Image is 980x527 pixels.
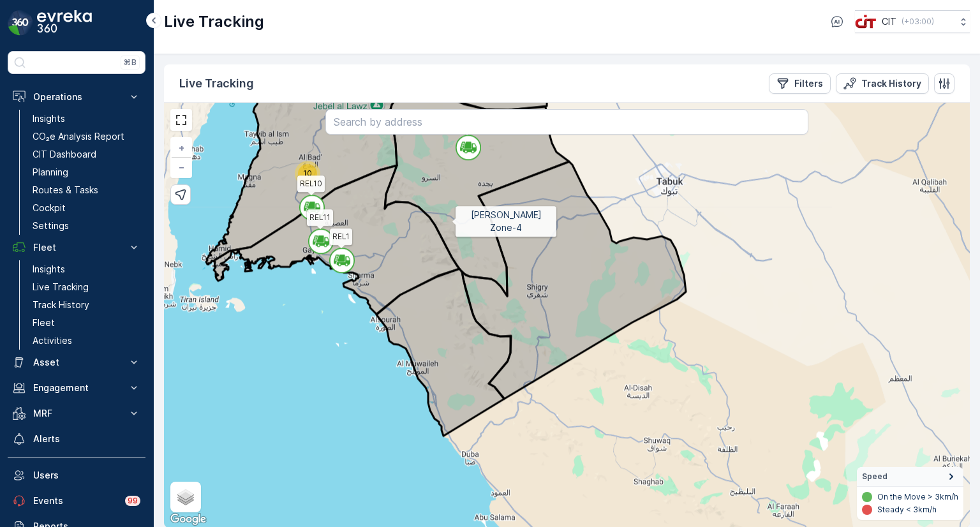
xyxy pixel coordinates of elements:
a: View Fullscreen [172,110,191,130]
button: Engagement [8,375,145,401]
p: Live Tracking [33,281,89,293]
button: Asset [8,350,145,375]
span: + [179,142,184,153]
button: MRF [8,401,145,426]
a: Cockpit [27,199,145,217]
p: Steady < 3km/h [877,505,937,515]
a: Routes & Tasks [27,181,145,199]
p: Engagement [33,382,120,394]
p: Operations [33,91,120,103]
p: Live Tracking [164,11,264,32]
a: Settings [27,217,145,235]
p: Settings [33,219,69,232]
button: Fleet [8,235,145,260]
p: Cockpit [33,202,66,214]
a: Layers [172,483,200,511]
a: Activities [27,332,145,350]
a: Users [8,463,145,488]
input: Search by address [325,109,809,135]
p: Insights [33,112,65,125]
a: Planning [27,163,145,181]
a: Zoom Out [172,158,191,177]
div: 10 [295,161,320,186]
button: CIT(+03:00) [855,10,970,33]
a: Track History [27,296,145,314]
span: 10 [303,168,312,178]
a: Live Tracking [27,278,145,296]
p: Planning [33,166,68,179]
p: 99 [128,496,138,506]
span: − [179,161,185,172]
p: Fleet [33,241,120,254]
p: Filters [794,77,823,90]
p: ( +03:00 ) [902,17,934,27]
p: Live Tracking [179,75,254,93]
img: logo [8,10,33,36]
p: CIT Dashboard [33,148,96,161]
p: Users [33,469,140,482]
p: On the Move > 3km/h [877,492,958,502]
p: Asset [33,356,120,369]
a: Events99 [8,488,145,514]
p: Routes & Tasks [33,184,98,197]
p: Activities [33,334,72,347]
a: Alerts [8,426,145,452]
p: Fleet [33,316,55,329]
p: CIT [882,15,896,28]
a: Insights [27,110,145,128]
img: cit-logo_pOk6rL0.png [855,15,877,29]
img: logo_dark-DEwI_e13.png [37,10,92,36]
p: ⌘B [124,57,137,68]
summary: Speed [857,467,963,487]
p: Track History [861,77,921,90]
p: MRF [33,407,120,420]
p: Insights [33,263,65,276]
a: CIT Dashboard [27,145,145,163]
a: CO₂e Analysis Report [27,128,145,145]
button: Track History [836,73,929,94]
a: Zoom In [172,138,191,158]
p: CO₂e Analysis Report [33,130,124,143]
p: Alerts [33,433,140,445]
p: Events [33,494,117,507]
span: Speed [862,471,887,482]
button: Filters [769,73,831,94]
button: Operations [8,84,145,110]
p: Track History [33,299,89,311]
a: Fleet [27,314,145,332]
a: Insights [27,260,145,278]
